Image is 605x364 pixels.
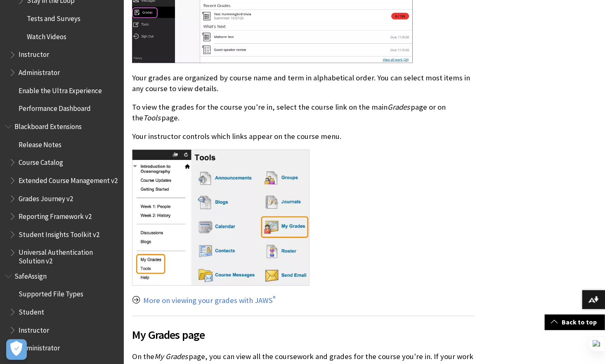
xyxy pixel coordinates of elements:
[19,305,44,316] span: Student
[19,66,60,77] span: Administrator
[273,294,276,302] sup: ®
[132,102,475,123] p: To view the grades for the course you're in, select the course link on the main page or on the page.
[19,84,102,95] span: Enable the Ultra Experience
[388,102,410,112] span: Grades
[19,287,83,298] span: Supported File Types
[5,269,119,355] nav: Book outline for Blackboard SafeAssign
[19,138,61,149] span: Release Notes
[143,113,161,122] span: Tools
[19,174,118,185] span: Extended Course Management v2
[143,296,276,305] a: More on viewing your grades with JAWS®
[5,120,119,265] nav: Book outline for Blackboard Extensions
[132,131,475,142] p: Your instructor controls which links appear on the course menu.
[19,102,91,113] span: Performance Dashboard
[19,192,73,203] span: Grades Journey v2
[14,269,47,280] span: SafeAssign
[27,30,66,41] span: Watch Videos
[19,48,49,59] span: Instructor
[545,315,605,330] a: Back to top
[19,323,49,334] span: Instructor
[19,246,118,265] span: Universal Authentication Solution v2
[19,209,92,221] span: Reporting Framework v2
[14,120,82,131] span: Blackboard Extensions
[27,12,80,23] span: Tests and Surveys
[19,341,60,352] span: Administrator
[154,352,188,361] span: My Grades
[19,228,99,239] span: Student Insights Toolkit v2
[19,155,63,167] span: Course Catalog
[132,326,475,343] span: My Grades page
[6,339,27,360] button: Open Preferences
[132,73,475,94] p: Your grades are organized by course name and term in alphabetical order. You can select most item...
